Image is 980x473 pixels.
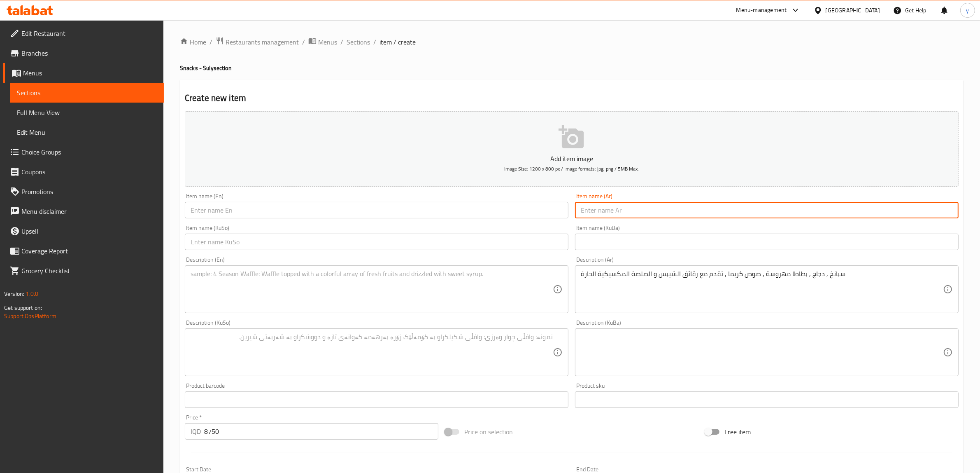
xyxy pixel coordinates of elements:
[26,288,38,299] span: 1.0.0
[4,288,24,299] span: Version:
[180,37,964,47] nav: breadcrumb
[3,221,164,241] a: Upsell
[185,111,959,187] button: Add item imageImage Size: 1200 x 800 px / Image formats: jpg, png / 5MB Max.
[724,427,751,437] span: Free item
[10,83,164,103] a: Sections
[3,23,164,43] a: Edit Restaurant
[17,88,157,98] span: Sections
[3,142,164,162] a: Choice Groups
[21,266,157,276] span: Grocery Checklist
[21,206,157,216] span: Menu disclaimer
[373,37,376,47] li: /
[318,37,337,47] span: Menus
[198,154,946,164] p: Add item image
[464,427,513,437] span: Price on selection
[17,108,157,117] span: Full Menu View
[736,5,787,15] div: Menu-management
[10,103,164,122] a: Full Menu View
[185,202,568,218] input: Enter name En
[3,241,164,261] a: Coverage Report
[185,391,568,408] input: Please enter product barcode
[191,426,201,436] p: IQD
[21,28,157,38] span: Edit Restaurant
[180,37,206,47] a: Home
[575,391,959,408] input: Please enter product sku
[575,202,959,218] input: Enter name Ar
[504,164,639,173] span: Image Size: 1200 x 800 px / Image formats: jpg, png / 5MB Max.
[302,37,305,47] li: /
[180,64,964,72] h4: Snacks - Suly section
[216,37,299,47] a: Restaurants management
[581,270,943,309] textarea: سبانخ , دجاج , بطاطا مهروسة , صوص كريما , تقدم مع رقائق الشيبس و الصلصة المكسيكية الحارة
[23,68,157,78] span: Menus
[379,37,416,47] span: item / create
[3,162,164,182] a: Coupons
[17,127,157,137] span: Edit Menu
[4,302,42,313] span: Get support on:
[966,6,969,15] span: y
[185,234,568,250] input: Enter name KuSo
[21,48,157,58] span: Branches
[226,37,299,47] span: Restaurants management
[826,6,880,15] div: [GEOGRAPHIC_DATA]
[10,122,164,142] a: Edit Menu
[3,201,164,221] a: Menu disclaimer
[21,187,157,197] span: Promotions
[21,226,157,236] span: Upsell
[210,37,212,47] li: /
[308,37,337,47] a: Menus
[3,63,164,83] a: Menus
[21,147,157,157] span: Choice Groups
[3,261,164,281] a: Grocery Checklist
[21,246,157,256] span: Coverage Report
[347,37,370,47] a: Sections
[3,43,164,63] a: Branches
[204,423,438,440] input: Please enter price
[4,311,56,321] a: Support.OpsPlatform
[3,182,164,201] a: Promotions
[185,92,959,104] h2: Create new item
[21,167,157,177] span: Coupons
[340,37,343,47] li: /
[575,234,959,250] input: Enter name KuBa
